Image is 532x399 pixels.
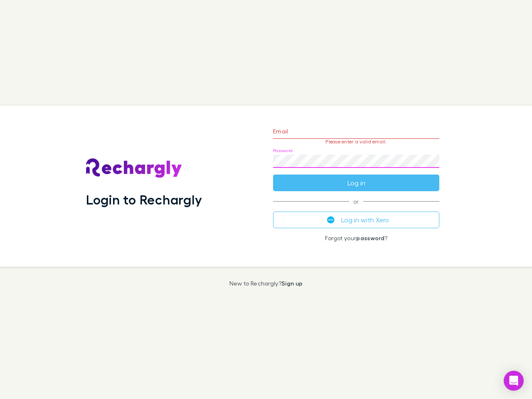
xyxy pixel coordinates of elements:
[273,235,439,241] p: Forgot your ?
[86,192,202,207] h1: Login to Rechargly
[273,175,439,191] button: Log in
[356,234,384,241] a: password
[504,371,524,391] div: Open Intercom Messenger
[86,158,182,178] img: Rechargly's Logo
[273,148,293,154] label: Password
[273,139,439,145] p: Please enter a valid email.
[273,212,439,228] button: Log in with Xero
[229,280,303,287] p: New to Rechargly?
[281,280,303,287] a: Sign up
[327,216,335,224] img: Xero's logo
[273,201,439,202] span: or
